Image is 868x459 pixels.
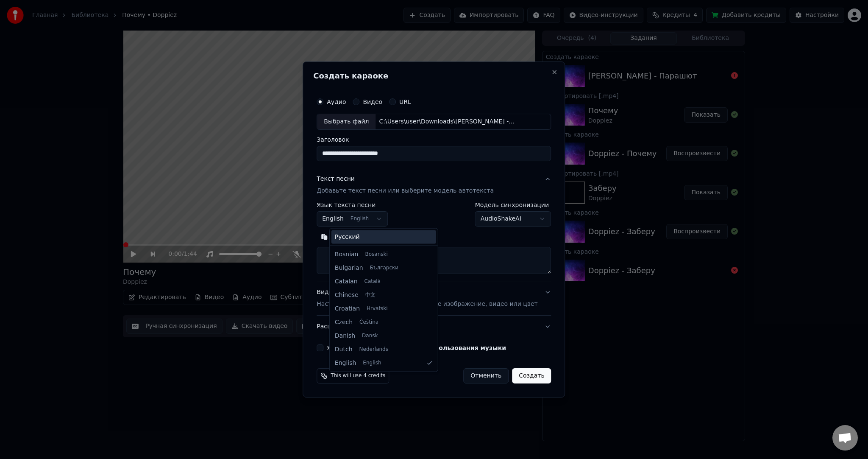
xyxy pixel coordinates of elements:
[365,291,376,298] span: 中文
[362,332,378,339] span: Dansk
[335,331,355,340] span: Danish
[359,346,388,353] span: Nederlands
[335,358,356,367] span: English
[335,250,359,259] span: Bosnian
[335,233,360,241] span: Русский
[364,278,381,285] span: Català
[363,359,381,366] span: English
[335,277,358,285] span: Catalan
[365,251,387,258] span: Bosanski
[359,319,378,325] span: Čeština
[367,305,388,312] span: Hrvatski
[335,263,363,272] span: Bulgarian
[335,318,353,326] span: Czech
[335,291,359,299] span: Chinese
[335,345,353,353] span: Dutch
[370,264,398,271] span: Български
[335,304,360,313] span: Croatian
